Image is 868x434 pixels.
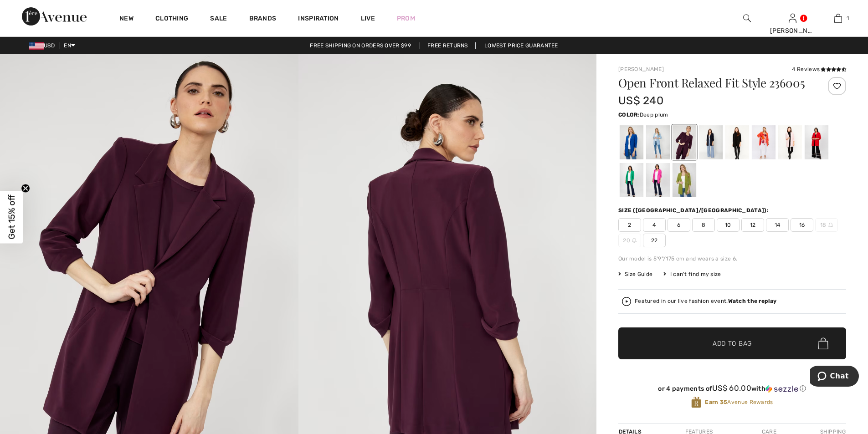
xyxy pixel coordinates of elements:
span: Inspiration [298,15,339,24]
img: US Dollar [29,42,44,50]
div: Orange [752,125,776,159]
div: or 4 payments of with [618,384,846,393]
span: Size Guide [618,270,652,278]
div: Featured in our live fashion event. [635,298,776,304]
a: Sale [210,15,227,24]
div: Royal [620,125,643,159]
span: Add to Bag [713,339,752,348]
div: 4 Reviews [792,65,846,73]
div: Our model is 5'9"/175 cm and wears a size 6. [618,255,846,263]
a: Prom [397,14,415,23]
div: Size ([GEOGRAPHIC_DATA]/[GEOGRAPHIC_DATA]): [618,206,770,214]
div: Deep plum [673,125,696,159]
img: My Bag [834,13,842,24]
strong: Watch the replay [728,298,777,304]
strong: Earn 35 [705,399,727,405]
img: Bag.svg [818,337,828,349]
div: I can't find my size [663,270,721,278]
span: 4 [643,218,666,232]
span: 6 [668,218,690,232]
span: 22 [643,234,666,247]
a: Lowest Price Guarantee [477,42,565,49]
img: search the website [743,13,751,24]
span: Deep plum [640,112,668,118]
div: Sky Blue [646,125,670,159]
div: Bright pink [646,163,670,197]
a: Brands [249,15,277,24]
span: US$ 60.00 [712,383,751,393]
a: Free Returns [420,42,476,49]
span: 12 [741,218,764,232]
div: Black [725,125,749,159]
a: Live [361,14,375,23]
img: ring-m.svg [632,238,637,243]
a: Sign In [789,14,796,22]
img: My Info [789,13,796,24]
img: 1ère Avenue [22,7,87,26]
span: 14 [766,218,789,232]
span: Avenue Rewards [705,398,773,406]
button: Add to Bag [618,327,846,359]
span: Get 15% off [6,195,17,240]
a: Free shipping on orders over $99 [303,42,418,49]
h1: Open Front Relaxed Fit Style 236005 [618,77,808,89]
iframe: Opens a widget where you can chat to one of our agents [810,366,859,388]
div: Midnight [699,125,723,159]
div: Bright Green [620,163,643,197]
div: [PERSON_NAME] [770,26,815,36]
img: Sezzle [765,385,798,393]
a: 1 [816,13,860,24]
span: 1 [847,14,849,22]
span: 10 [717,218,740,232]
span: USD [29,42,58,49]
span: 20 [618,234,641,247]
span: 2 [618,218,641,232]
div: Fern [673,163,696,197]
button: Close teaser [21,184,30,193]
a: [PERSON_NAME] [618,66,664,72]
span: US$ 240 [618,94,663,107]
span: 16 [791,218,813,232]
div: Rosebud [778,125,802,159]
span: 8 [692,218,715,232]
img: Watch the replay [622,297,631,306]
span: 18 [815,218,838,232]
div: or 4 payments ofUS$ 60.00withSezzle Click to learn more about Sezzle [618,384,846,396]
span: EN [64,42,75,49]
span: Color: [618,112,640,118]
img: ring-m.svg [828,223,833,227]
img: Avenue Rewards [691,396,701,408]
div: Tomato [805,125,828,159]
a: New [119,15,134,24]
a: Clothing [155,15,188,24]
